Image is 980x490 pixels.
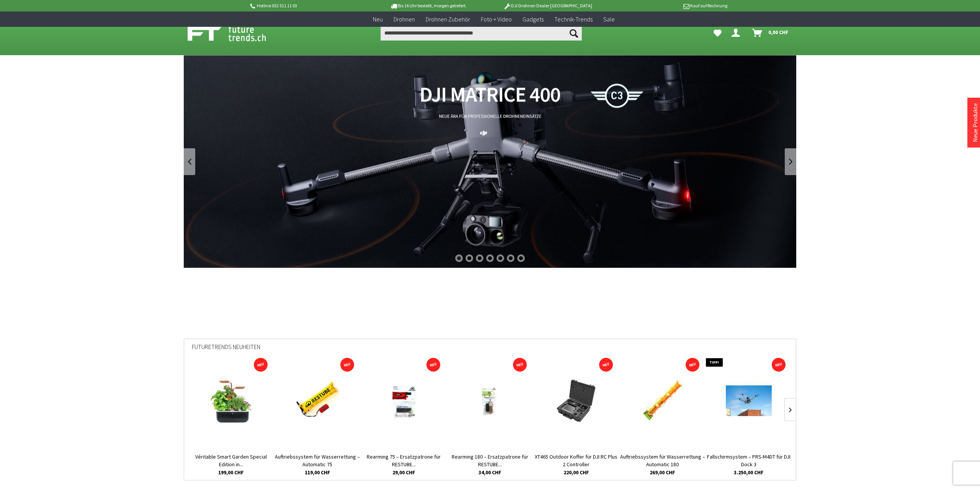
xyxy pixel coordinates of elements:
[728,25,746,41] a: Dein Konto
[208,378,254,424] img: Véritable Smart Garden Special Edition in Schwarz/Kupfer
[710,25,725,41] a: Meine Favoriten
[549,11,598,27] a: Technik-Trends
[218,469,244,476] span: 199,00 CHF
[553,378,599,424] img: XT465 Outdoor Koffer für DJI RC Plus 2 Controller
[523,15,544,23] span: Gadgets
[603,15,615,23] span: Sale
[188,453,274,468] a: Véritable Smart Garden Special Edition in...
[455,254,463,262] div: 1
[192,339,788,360] div: Futuretrends Neuheiten
[768,26,789,38] span: 0,00 CHF
[792,453,878,468] a: Fallschirmsystem – PRS-M400 für DJI Matrice 400
[465,254,473,262] div: 2
[184,55,796,268] a: DJI Matrice 400
[361,453,447,468] a: Rearming 75 – Ersatzpatrone für RESTUBE...
[517,254,525,262] div: 7
[971,103,979,142] a: Neue Produkte
[274,453,360,468] a: Auftriebssystem für Wasserrettung – Automatic 75
[188,24,283,43] img: Shop Futuretrends - zur Startseite wechseln
[294,378,340,424] img: Auftriebssystem für Wasserrettung – Automatic 75
[381,378,427,424] img: Rearming 75 – Ersatzpatrone für RESTUBE Automatic 75
[619,453,706,468] a: Auftriebssystem für Wasserrettung – Automatic 180
[481,15,512,23] span: Foto + Video
[554,15,593,23] span: Technik-Trends
[420,11,475,27] a: Drohnen Zubehör
[479,469,501,476] span: 34,00 CHF
[706,453,792,468] a: Fallschirmsystem – PRS-M4DT für DJI Dock 3
[476,254,483,262] div: 3
[608,1,727,10] p: Kauf auf Rechnung
[650,469,675,476] span: 269,00 CHF
[249,1,368,10] p: Hotline 032 511 11 03
[726,378,772,424] img: Fallschirmsystem – PRS-M4DT für DJI Dock 3
[533,453,619,468] a: XT465 Outdoor Koffer für DJI RC Plus 2 Controller
[566,25,582,41] button: Suchen
[734,469,764,476] span: 3.250,00 CHF
[394,15,415,23] span: Drohnen
[426,15,470,23] span: Drohnen Zubehör
[640,378,686,424] img: Auftriebssystem für Wasserrettung – Automatic 180
[447,453,533,468] a: Rearming 180 – Ersatzpatrone für RESTUBE...
[368,1,488,10] p: Bis 16 Uhr bestellt, morgen geliefert.
[305,469,330,476] span: 119,00 CHF
[563,469,589,476] span: 220,00 CHF
[507,254,514,262] div: 6
[497,254,504,262] div: 5
[388,11,420,27] a: Drohnen
[381,25,582,41] input: Produkt, Marke, Kategorie, EAN, Artikelnummer…
[517,11,549,27] a: Gadgets
[467,378,513,424] img: Rearming 180 – Ersatzpatrone für RESTUBE Automatic PRO
[392,469,415,476] span: 29,00 CHF
[488,1,608,10] p: DJI Drohnen Dealer [GEOGRAPHIC_DATA]
[373,15,383,23] span: Neu
[749,25,792,41] a: Warenkorb
[367,11,388,27] a: Neu
[475,11,517,27] a: Foto + Video
[598,11,620,27] a: Sale
[486,254,494,262] div: 4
